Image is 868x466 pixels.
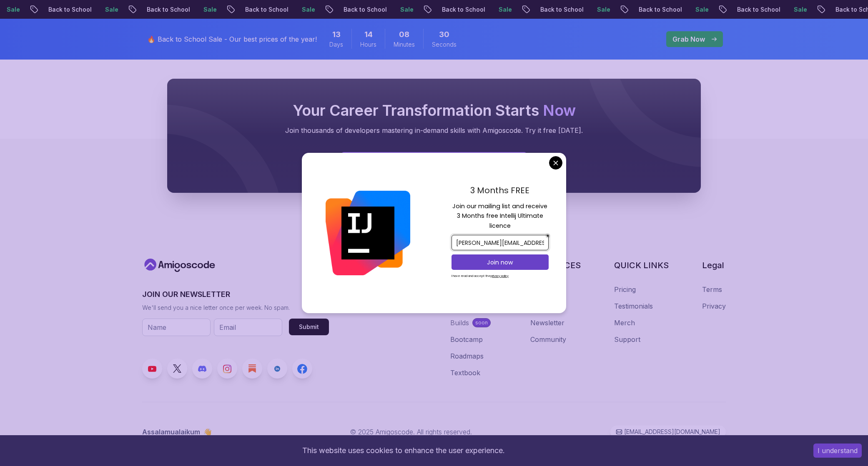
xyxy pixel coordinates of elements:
p: Back to School [730,5,787,14]
a: Bootcamp [450,334,483,344]
p: Sale [197,5,223,14]
span: 30 Seconds [439,29,449,40]
span: 8 Minutes [399,29,409,40]
p: © 2025 Amigoscode. All rights reserved. [350,427,472,437]
a: Merch [614,318,635,328]
a: Community [530,334,566,344]
p: 🔥 Back to School Sale - Our best prices of the year! [147,34,317,44]
p: Sale [98,5,125,14]
a: Privacy [702,301,726,311]
a: Youtube link [142,359,162,379]
p: Sale [590,5,617,14]
p: Sale [394,5,420,14]
a: Roadmaps [450,351,484,361]
p: Back to School [42,5,98,14]
a: Terms [702,284,722,294]
h3: JOIN OUR NEWSLETTER [142,289,329,300]
a: Support [614,334,640,344]
a: Testimonials [614,301,653,311]
h3: QUICK LINKS [614,259,669,271]
div: Builds [450,318,469,328]
span: Now [543,101,576,120]
p: Back to School [534,5,590,14]
a: Facebook link [292,359,312,379]
a: Twitter link [167,359,187,379]
p: Sale [787,5,814,14]
h2: Your Career Transformation Starts [184,102,684,119]
span: 👋 [203,427,212,437]
input: Email [214,319,282,336]
button: Submit [289,319,329,335]
span: Seconds [432,40,457,49]
a: Textbook [450,368,480,378]
div: Submit [299,323,319,331]
h3: Legal [702,259,726,271]
a: Pricing [614,284,636,294]
a: Newsletter [530,318,564,328]
a: [EMAIL_ADDRESS][DOMAIN_NAME] [610,426,726,438]
a: LinkedIn link [267,359,287,379]
span: 14 Hours [364,29,373,40]
p: Join thousands of developers mastering in-demand skills with Amigoscode. Try it free [DATE]. [184,125,684,135]
p: Back to School [632,5,689,14]
p: Sale [492,5,519,14]
p: Back to School [435,5,492,14]
div: This website uses cookies to enhance the user experience. [6,441,801,460]
input: Name [142,319,211,336]
span: Minutes [394,40,415,49]
p: Back to School [238,5,295,14]
a: Discord link [192,359,212,379]
p: Sale [295,5,322,14]
span: Hours [360,40,376,49]
p: Grab Now [672,34,705,44]
button: Accept cookies [813,444,862,458]
span: Days [329,40,343,49]
a: Signin page [341,152,527,169]
p: Sale [689,5,715,14]
p: We'll send you a nice letter once per week. No spam. [142,304,329,312]
span: 13 Days [332,29,341,40]
p: [EMAIL_ADDRESS][DOMAIN_NAME] [624,428,720,436]
p: soon [475,319,488,326]
a: Instagram link [217,359,237,379]
p: Back to School [337,5,394,14]
p: Assalamualaikum [142,427,212,437]
p: Back to School [140,5,197,14]
a: Blog link [242,359,262,379]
